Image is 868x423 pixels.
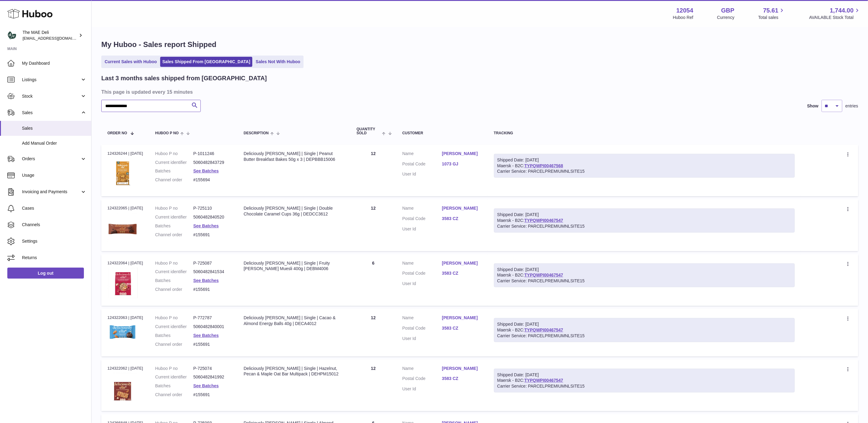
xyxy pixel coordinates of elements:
[351,360,396,411] td: 12
[763,6,778,15] span: 75.61
[101,40,858,49] h1: My Huboo - Sales report Shipped
[155,223,193,229] dt: Batches
[193,333,219,338] a: See Batches
[497,321,791,327] div: Shipped Date: [DATE]
[845,103,858,109] span: entries
[402,260,442,268] dt: Name
[22,172,87,178] span: Usage
[442,216,482,222] a: 3583 CZ
[494,154,795,178] div: Maersk - B2C:
[22,222,87,228] span: Channels
[244,151,344,162] div: Deliciously [PERSON_NAME] | Single | Peanut Butter Breakfast Bakes 50g x 3 | DEPBBB15006
[155,392,193,398] dt: Channel order
[351,254,396,306] td: 6
[155,168,193,174] dt: Batches
[107,158,138,189] img: 120541727083716.png
[193,374,232,380] dd: 5060482841992
[193,151,232,157] dd: P-1011246
[155,160,193,165] dt: Current identifier
[244,366,344,377] div: Deliciously [PERSON_NAME] | Single | Hazelnut, Pecan & Maple Oat Bar Multipack | DEHPM15012
[673,15,693,20] div: Huboo Ref
[107,373,138,403] img: 120541677593466.jpg
[22,205,87,211] span: Cases
[155,383,193,389] dt: Batches
[494,263,795,287] div: Maersk - B2C:
[193,324,232,330] dd: 5060482840001
[107,205,143,211] div: 124322065 | [DATE]
[442,325,482,331] a: 3583 CZ
[22,93,80,99] span: Stock
[107,151,143,156] div: 124326244 | [DATE]
[351,199,396,251] td: 12
[193,160,232,165] dd: 5060482843729
[23,30,77,41] div: The MAE Deli
[7,268,84,279] a: Log out
[402,151,442,158] dt: Name
[107,213,138,244] img: 120541677579848.jpg
[442,376,482,381] a: 3583 CZ
[193,342,232,347] dd: #155691
[22,140,87,146] span: Add Manual Order
[497,333,791,339] div: Carrier Service: PARCELPREMIUMNLSITE15
[155,324,193,330] dt: Current identifier
[402,366,442,373] dt: Name
[809,6,861,20] a: 1,744.00 AVAILABLE Stock Total
[497,372,791,378] div: Shipped Date: [DATE]
[193,177,232,183] dd: #155694
[22,77,80,83] span: Listings
[494,318,795,342] div: Maersk - B2C:
[101,74,267,82] h2: Last 3 months sales shipped from [GEOGRAPHIC_DATA]
[155,131,179,135] span: Huboo P no
[155,151,193,157] dt: Huboo P no
[22,238,87,244] span: Settings
[497,278,791,284] div: Carrier Service: PARCELPREMIUMNLSITE15
[155,342,193,347] dt: Channel order
[193,232,232,238] dd: #155691
[101,89,857,95] h3: This page is updated every 15 minutes
[402,376,442,383] dt: Postal Code
[524,273,563,277] a: TYPQWPI00467547
[193,205,232,211] dd: P-725110
[442,151,482,157] a: [PERSON_NAME]
[402,270,442,278] dt: Postal Code
[351,145,396,196] td: 12
[193,223,219,228] a: See Batches
[107,260,143,266] div: 124322064 | [DATE]
[497,157,791,163] div: Shipped Date: [DATE]
[103,57,159,67] a: Current Sales with Huboo
[676,6,693,15] strong: 12054
[155,269,193,275] dt: Current identifier
[22,156,80,162] span: Orders
[155,315,193,321] dt: Huboo P no
[155,366,193,371] dt: Huboo P no
[494,369,795,393] div: Maersk - B2C:
[809,15,861,20] span: AVAILABLE Stock Total
[402,161,442,168] dt: Postal Code
[758,6,785,20] a: 75.61 Total sales
[193,315,232,321] dd: P-772787
[402,281,442,287] dt: User Id
[244,205,344,217] div: Deliciously [PERSON_NAME] | Single | Double Chocolate Caramel Cups 36g | DEDCC3612
[807,103,819,109] label: Show
[351,309,396,356] td: 12
[497,223,791,229] div: Carrier Service: PARCELPREMIUMNLSITE15
[193,214,232,220] dd: 5060482840520
[830,6,854,15] span: 1,744.00
[22,189,80,195] span: Invoicing and Payments
[402,336,442,342] dt: User Id
[494,208,795,233] div: Maersk - B2C:
[155,278,193,284] dt: Batches
[402,386,442,392] dt: User Id
[107,268,138,298] img: 120541677589968.jpg
[22,125,87,131] span: Sales
[155,374,193,380] dt: Current identifier
[155,177,193,183] dt: Channel order
[23,36,90,41] span: [EMAIL_ADDRESS][DOMAIN_NAME]
[402,205,442,213] dt: Name
[22,255,87,261] span: Returns
[155,205,193,211] dt: Huboo P no
[442,315,482,321] a: [PERSON_NAME]
[442,260,482,266] a: [PERSON_NAME]
[193,278,219,283] a: See Batches
[193,168,219,173] a: See Batches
